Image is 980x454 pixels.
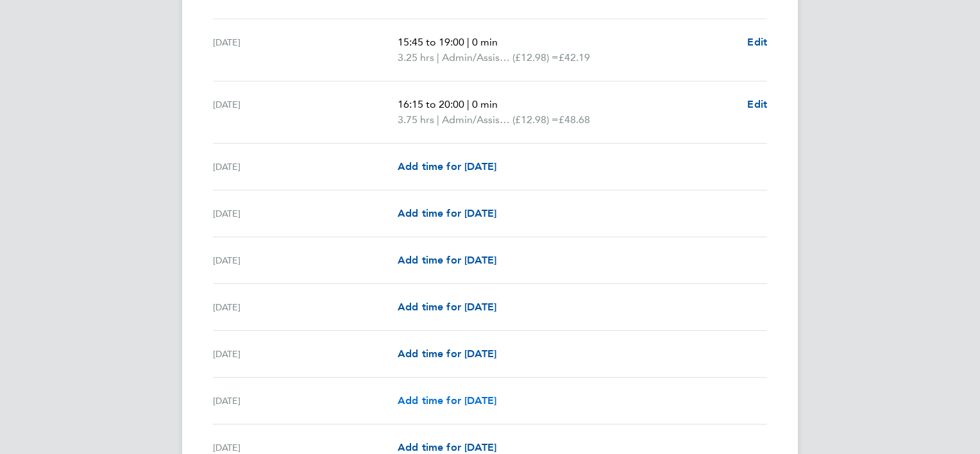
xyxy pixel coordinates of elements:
[398,206,496,221] a: Add time for [DATE]
[398,441,496,453] span: Add time for [DATE]
[747,35,767,50] a: Edit
[213,35,398,65] div: [DATE]
[747,36,767,48] span: Edit
[213,299,398,315] div: [DATE]
[398,299,496,315] a: Add time for [DATE]
[442,112,512,128] span: Admin/Assistant Coach Rat
[512,51,559,63] span: (£12.98) =
[213,206,398,221] div: [DATE]
[472,36,498,48] span: 0 min
[398,160,496,172] span: Add time for [DATE]
[467,98,469,110] span: |
[398,51,434,63] span: 3.25 hrs
[398,346,496,362] a: Add time for [DATE]
[398,348,496,360] span: Add time for [DATE]
[398,394,496,407] span: Add time for [DATE]
[213,253,398,268] div: [DATE]
[398,113,434,126] span: 3.75 hrs
[213,393,398,408] div: [DATE]
[213,346,398,362] div: [DATE]
[398,254,496,266] span: Add time for [DATE]
[213,97,398,128] div: [DATE]
[747,97,767,112] a: Edit
[398,253,496,268] a: Add time for [DATE]
[398,207,496,219] span: Add time for [DATE]
[559,51,590,63] span: £42.19
[398,301,496,313] span: Add time for [DATE]
[512,113,559,126] span: (£12.98) =
[747,98,767,110] span: Edit
[213,159,398,174] div: [DATE]
[437,113,439,126] span: |
[472,98,498,110] span: 0 min
[442,50,512,65] span: Admin/Assistant Coach Rat
[398,393,496,408] a: Add time for [DATE]
[467,36,469,48] span: |
[398,36,464,48] span: 15:45 to 19:00
[437,51,439,63] span: |
[398,98,464,110] span: 16:15 to 20:00
[559,113,590,126] span: £48.68
[398,159,496,174] a: Add time for [DATE]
